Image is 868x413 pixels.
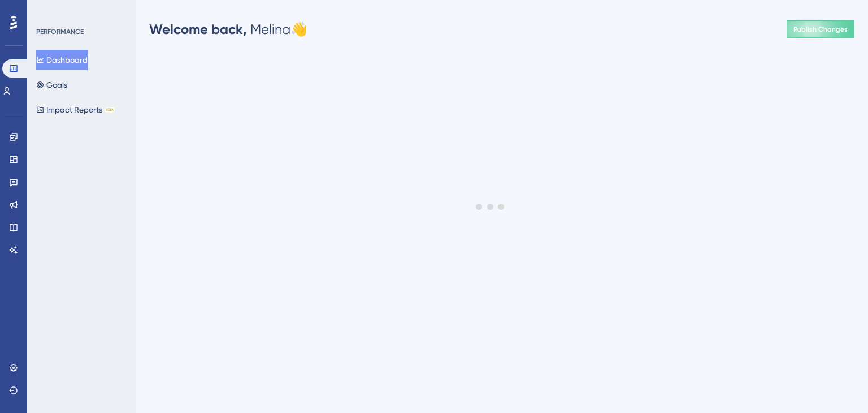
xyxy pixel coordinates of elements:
[36,27,84,36] div: PERFORMANCE
[36,75,67,95] button: Goals
[149,21,247,37] span: Welcome back,
[36,50,88,70] button: Dashboard
[787,20,854,38] button: Publish Changes
[149,20,307,38] div: Melina 👋
[105,107,115,113] div: BETA
[36,100,115,120] button: Impact ReportsBETA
